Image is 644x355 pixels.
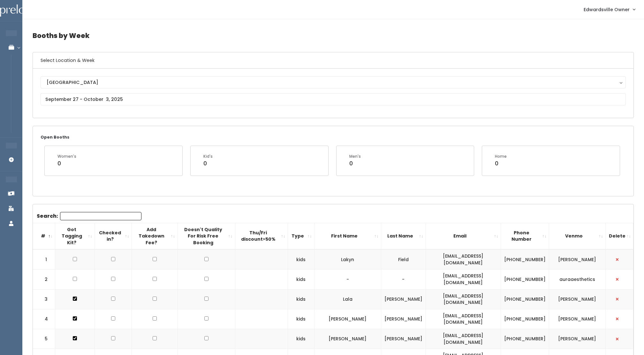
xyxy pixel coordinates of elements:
[60,212,141,220] input: Search:
[381,289,426,309] td: [PERSON_NAME]
[426,223,501,249] th: Email: activate to sort column ascending
[426,269,501,289] td: [EMAIL_ADDRESS][DOMAIN_NAME]
[501,329,549,349] td: [PHONE_NUMBER]
[95,223,132,249] th: Checked in?: activate to sort column ascending
[288,269,314,289] td: kids
[549,249,605,269] td: [PERSON_NAME]
[314,329,381,349] td: [PERSON_NAME]
[549,223,605,249] th: Venmo: activate to sort column ascending
[33,289,55,309] td: 3
[314,309,381,329] td: [PERSON_NAME]
[288,309,314,329] td: kids
[57,159,76,168] div: 0
[235,223,288,249] th: Thu/Fri discount&gt;50%: activate to sort column ascending
[288,223,314,249] th: Type: activate to sort column ascending
[495,154,507,159] div: Home
[33,52,633,69] h6: Select Location & Week
[178,223,235,249] th: Doesn't Quality For Risk Free Booking : activate to sort column ascending
[203,154,213,159] div: Kid's
[426,249,501,269] td: [EMAIL_ADDRESS][DOMAIN_NAME]
[37,212,141,220] label: Search:
[501,289,549,309] td: [PHONE_NUMBER]
[349,154,361,159] div: Men's
[57,154,76,159] div: Women's
[33,27,634,44] h4: Booths by Week
[549,269,605,289] td: auraaesthetics
[426,289,501,309] td: [EMAIL_ADDRESS][DOMAIN_NAME]
[203,159,213,168] div: 0
[501,223,549,249] th: Phone Number: activate to sort column ascending
[33,329,55,349] td: 5
[314,269,381,289] td: -
[577,3,641,16] a: Edwardsville Owner
[501,309,549,329] td: [PHONE_NUMBER]
[33,309,55,329] td: 4
[314,289,381,309] td: Lala
[426,309,501,329] td: [EMAIL_ADDRESS][DOMAIN_NAME]
[288,249,314,269] td: kids
[549,329,605,349] td: [PERSON_NAME]
[349,159,361,168] div: 0
[495,159,507,168] div: 0
[381,249,426,269] td: Field
[584,6,630,13] span: Edwardsville Owner
[41,134,69,140] small: Open Booths
[47,79,620,86] div: [GEOGRAPHIC_DATA]
[33,223,55,249] th: #: activate to sort column descending
[381,329,426,349] td: [PERSON_NAME]
[288,289,314,309] td: kids
[426,329,501,349] td: [EMAIL_ADDRESS][DOMAIN_NAME]
[381,223,426,249] th: Last Name: activate to sort column ascending
[501,269,549,289] td: [PHONE_NUMBER]
[132,223,178,249] th: Add Takedown Fee?: activate to sort column ascending
[549,289,605,309] td: [PERSON_NAME]
[381,269,426,289] td: -
[33,249,55,269] td: 1
[605,223,633,249] th: Delete: activate to sort column ascending
[381,309,426,329] td: [PERSON_NAME]
[549,309,605,329] td: [PERSON_NAME]
[41,93,626,105] input: September 27 - October 3, 2025
[288,329,314,349] td: kids
[55,223,95,249] th: Got Tagging Kit?: activate to sort column ascending
[501,249,549,269] td: [PHONE_NUMBER]
[314,249,381,269] td: Lakyn
[33,269,55,289] td: 2
[314,223,381,249] th: First Name: activate to sort column ascending
[41,76,626,88] button: [GEOGRAPHIC_DATA]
